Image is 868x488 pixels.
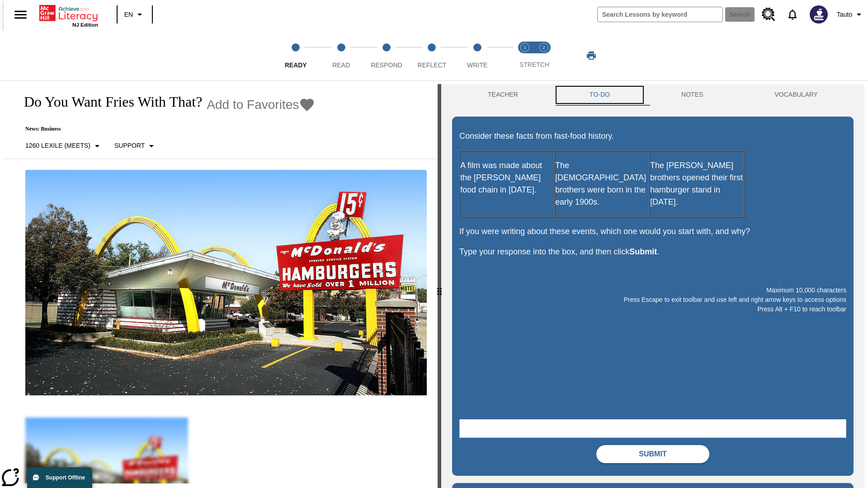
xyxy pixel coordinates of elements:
[460,160,554,196] p: A film was made about the [PERSON_NAME] food chain in [DATE].
[512,31,538,80] button: Stretch Read step 1 of 2
[756,2,781,27] a: Resource Center, Will open in new tab
[833,6,868,23] button: Profile/Settings
[114,141,145,150] p: Support
[14,94,202,110] h1: Do You Want Fries With That?
[269,31,322,80] button: Ready step 1 of 5
[837,10,852,19] span: Tauto
[555,160,649,208] p: The [DEMOGRAPHIC_DATA] brothers were born in the early 1900s.
[124,10,133,19] span: EN
[4,7,132,15] body: Maximum 10,000 characters Press Escape to exit toolbar and use left and right arrow keys to acces...
[27,467,92,488] button: Support Offline
[207,98,299,112] span: Add to Favorites
[629,247,657,256] strong: Submit
[285,61,307,69] span: Ready
[810,5,828,23] img: Avatar
[452,84,554,106] button: Teacher
[519,61,549,68] span: STRETCH
[459,305,846,314] p: Press Alt + F10 to reach toolbar
[315,31,367,80] button: Read step 2 of 5
[459,286,846,295] p: Maximum 10,000 characters
[646,84,739,106] button: NOTES
[25,141,90,150] p: 1260 Lexile (Meets)
[406,31,458,80] button: Reflect step 4 of 5
[418,61,447,69] span: Reflect
[4,84,438,483] div: reading
[14,126,315,132] p: News: Business
[22,138,106,154] button: Select Lexile, 1260 Lexile (Meets)
[577,47,606,64] button: Print
[332,61,350,69] span: Read
[438,84,441,488] div: Press Enter or Spacebar and then press right and left arrow keys to move the slider
[650,160,744,208] p: The [PERSON_NAME] brothers opened their first hamburger stand in [DATE].
[441,84,864,488] div: activity
[781,3,804,26] a: Notifications
[207,97,315,113] button: Add to Favorites - Do You Want Fries With That?
[524,45,526,50] text: 1
[111,138,160,154] button: Scaffolds, Support
[371,61,402,69] span: Respond
[542,45,545,50] text: 2
[596,445,709,463] button: Submit
[39,3,98,28] div: Home
[120,6,149,23] button: Language: EN, Select a language
[459,246,846,258] p: Type your response into the box, and then click .
[360,31,413,80] button: Respond step 3 of 5
[451,31,504,80] button: Write step 5 of 5
[554,84,646,106] button: TO-DO
[25,170,427,396] img: One of the first McDonald's stores, with the iconic red sign and golden arches.
[7,1,34,28] button: Open side menu
[459,225,846,238] p: If you were writing about these events, which one would you start with, and why?
[467,61,487,69] span: Write
[739,84,854,106] button: VOCABULARY
[72,22,98,28] span: NJ Edition
[598,7,722,22] input: search field
[46,474,85,481] span: Support Offline
[531,31,557,80] button: Stretch Respond step 2 of 2
[459,295,846,305] p: Press Escape to exit toolbar and use left and right arrow keys to access options
[452,84,854,106] div: Instructional Panel Tabs
[804,3,833,26] button: Select a new avatar
[459,130,846,142] p: Consider these facts from fast-food history.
